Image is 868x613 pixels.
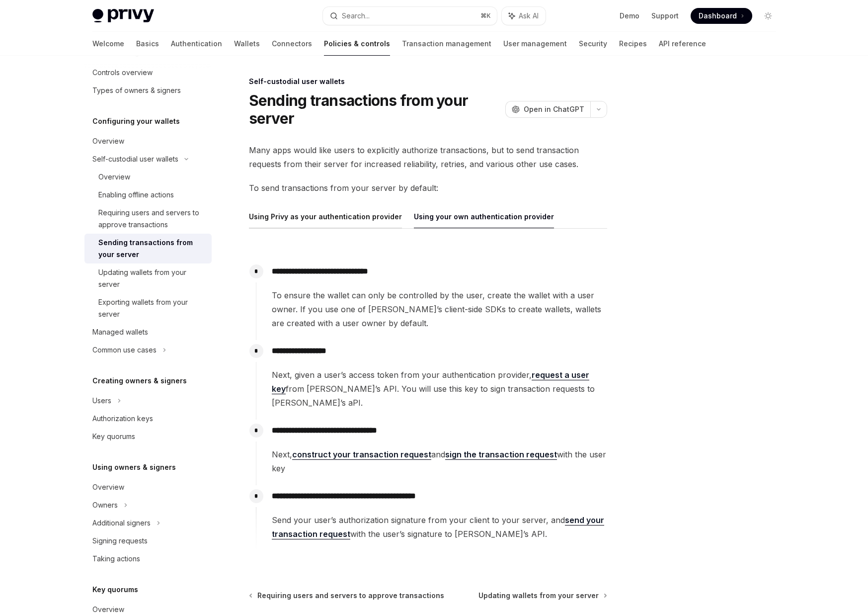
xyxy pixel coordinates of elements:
a: User management [503,32,567,56]
button: Open in ChatGPT [505,101,590,118]
h5: Creating owners & signers [92,375,187,387]
a: Sending transactions from your server [84,234,212,263]
span: Updating wallets from your server [478,591,599,601]
a: Basics [136,32,159,56]
button: Search...⌘K [323,7,497,25]
span: Send your user’s authorization signature from your client to your server, and with the user’s sig... [272,513,607,541]
a: Dashboard [691,8,752,24]
a: Security [579,32,607,56]
a: Overview [84,132,212,150]
a: Updating wallets from your server [478,591,606,601]
a: Updating wallets from your server [84,263,212,293]
a: Demo [620,11,639,21]
span: Next, and with the user key [272,447,607,475]
a: Connectors [272,32,312,56]
div: Overview [92,481,124,493]
h1: Sending transactions from your server [249,91,501,127]
div: Types of owners & signers [92,85,181,96]
div: Enabling offline actions [98,189,174,201]
div: Search... [342,10,370,22]
a: Managed wallets [84,323,212,341]
a: Signing requests [84,532,212,550]
span: Next, given a user’s access token from your authentication provider, from [PERSON_NAME]’s API. Yo... [272,368,607,410]
div: Sending transactions from your server [98,237,206,261]
span: Ask AI [519,11,539,21]
a: Exporting wallets from your server [84,293,212,323]
button: Using Privy as your authentication provider [249,205,402,228]
a: Requiring users and servers to approve transactions [84,204,212,234]
div: Taking actions [92,553,140,565]
div: Requiring users and servers to approve transactions [98,207,206,231]
div: Owners [92,499,118,511]
a: Authentication [171,32,222,56]
a: Recipes [619,32,647,56]
div: Updating wallets from your server [98,266,206,290]
div: Users [92,395,111,407]
div: Self-custodial user wallets [92,153,178,165]
button: Using your own authentication provider [414,205,554,228]
a: Authorization keys [84,410,212,428]
span: Dashboard [699,11,737,21]
a: sign the transaction request [445,449,557,460]
a: Controls overview [84,64,212,82]
a: Transaction management [402,32,491,56]
a: Taking actions [84,550,212,568]
a: construct your transaction request [292,449,431,460]
a: Requiring users and servers to approve transactions [250,591,444,601]
div: Key quorums [92,431,135,442]
div: Authorization keys [92,413,153,425]
div: Self-custodial user wallets [249,77,607,87]
a: Policies & controls [324,32,390,56]
span: Requiring users and servers to approve transactions [257,591,444,601]
span: Open in ChatGPT [524,104,584,114]
a: API reference [659,32,706,56]
span: ⌘ K [480,12,491,20]
h5: Configuring your wallets [92,115,180,127]
a: Welcome [92,32,124,56]
a: Enabling offline actions [84,186,212,204]
a: Overview [84,168,212,186]
div: Overview [92,135,124,147]
div: Additional signers [92,517,151,529]
a: Key quorums [84,428,212,445]
a: Wallets [234,32,260,56]
div: Exporting wallets from your server [98,296,206,320]
h5: Key quorums [92,584,138,596]
img: light logo [92,9,154,23]
span: To send transactions from your server by default: [249,181,607,195]
div: Managed wallets [92,326,148,338]
div: Signing requests [92,535,148,547]
a: Types of owners & signers [84,82,212,99]
a: Overview [84,478,212,496]
div: Overview [98,171,130,183]
button: Ask AI [502,7,546,25]
a: Support [651,11,679,21]
h5: Using owners & signers [92,461,176,473]
button: Toggle dark mode [760,8,776,24]
span: Many apps would like users to explicitly authorize transactions, but to send transaction requests... [249,143,607,171]
div: Controls overview [92,67,153,79]
div: Common use cases [92,344,157,356]
span: To ensure the wallet can only be controlled by the user, create the wallet with a user owner. If ... [272,288,607,330]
